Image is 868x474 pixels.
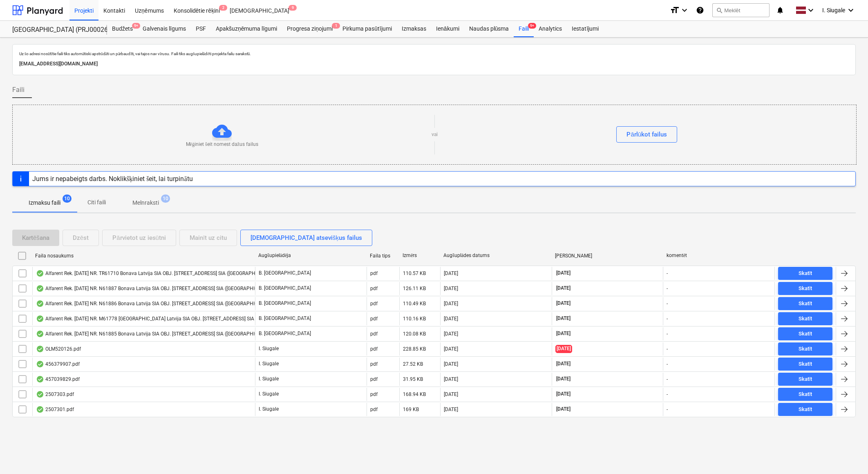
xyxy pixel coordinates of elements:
span: [DATE] [555,270,571,277]
p: Mēģiniet šeit nomest dažus failus [186,141,258,148]
div: 228.85 KB [403,346,426,352]
a: Faili9+ [514,21,534,37]
div: Skatīt [799,269,812,278]
p: Izmaksu faili [29,199,60,207]
div: Chat Widget [827,435,868,474]
span: 9+ [132,23,140,29]
a: PSF [191,21,211,37]
p: B. [GEOGRAPHIC_DATA] [259,270,311,277]
div: Skatīt [799,344,812,354]
div: Izmaksas [397,21,431,37]
a: Budžets9+ [107,21,138,37]
button: Skatīt [778,342,832,355]
div: Faila tips [370,253,396,259]
p: B. [GEOGRAPHIC_DATA] [259,300,311,307]
div: 27.52 KB [403,361,423,367]
div: pdf [370,346,378,352]
button: Skatīt [778,403,832,416]
a: Ienākumi [431,21,464,37]
div: pdf [370,301,378,306]
a: Progresa ziņojumi1 [282,21,338,37]
div: [DATE] [444,346,458,352]
div: - [667,286,668,291]
div: [DATE] [444,331,458,337]
div: pdf [370,376,378,382]
button: Skatīt [778,388,832,401]
i: keyboard_arrow_down [806,5,816,15]
div: pdf [370,361,378,367]
div: [DATE] [444,407,458,412]
div: Iestatījumi [567,21,604,37]
button: Skatīt [778,358,832,371]
div: - [667,407,668,412]
button: Skatīt [778,312,832,325]
div: Pirkuma pasūtījumi [338,21,397,37]
a: Naudas plūsma [464,21,514,37]
div: OCR pabeigts [36,406,44,413]
div: [DATE] [444,361,458,367]
p: B. [GEOGRAPHIC_DATA] [259,285,311,292]
div: - [667,391,668,397]
div: Izmērs [403,253,437,259]
button: [DEMOGRAPHIC_DATA] atsevišķus failus [240,230,372,246]
span: [DATE] [555,406,571,413]
span: 9+ [528,23,536,29]
div: Alfarent Rek. [DATE] NR. N61887 Bonava Latvija SIA OBJ. [STREET_ADDRESS] SIA ([GEOGRAPHIC_DATA]).pdf [36,285,284,292]
div: [DEMOGRAPHIC_DATA] atsevišķus failus [251,233,362,243]
a: Apakšuzņēmuma līgumi [211,21,282,37]
div: OCR pabeigts [36,331,44,337]
p: B. [GEOGRAPHIC_DATA] [259,315,311,322]
div: [DATE] [444,286,458,291]
span: [DATE] [555,360,571,367]
div: Skatīt [799,390,812,399]
i: keyboard_arrow_down [680,5,689,15]
div: pdf [370,407,378,412]
div: [PERSON_NAME] [555,253,660,259]
span: [DATE] [555,391,571,398]
div: 110.16 KB [403,316,426,322]
span: 10 [161,195,170,203]
div: Augšuplādes datums [443,253,548,259]
span: [DATE] [555,345,572,353]
div: Skatīt [799,405,812,414]
div: 126.11 KB [403,286,426,291]
div: Augšupielādēja [258,253,363,259]
span: [DATE] [555,285,571,292]
div: Skatīt [799,284,812,293]
div: OCR pabeigts [36,315,44,322]
div: Progresa ziņojumi [282,21,338,37]
div: - [667,301,668,306]
div: Pārlūkot failus [626,129,667,140]
span: [DATE] [555,376,571,382]
span: [DATE] [555,300,571,307]
button: Skatīt [778,297,832,310]
div: 31.95 KB [403,376,423,382]
div: 120.08 KB [403,331,426,337]
div: [DATE] [444,376,458,382]
span: Faili [12,85,25,95]
div: - [667,376,668,382]
span: search [716,7,723,13]
div: 456379907.pdf [36,361,80,367]
p: I. Siugale [259,406,279,413]
div: OCR pabeigts [36,391,44,398]
div: - [667,316,668,322]
div: OCR pabeigts [36,361,44,367]
button: Skatīt [778,282,832,295]
span: [DATE] [555,330,571,337]
div: - [667,271,668,276]
div: Skatīt [799,329,812,339]
p: I. Siugale [259,360,279,367]
div: Alfarent Rek. [DATE] NR. N61885 Bonava Latvija SIA OBJ. [STREET_ADDRESS] SIA ([GEOGRAPHIC_DATA]).pdf [36,331,284,337]
div: Faili [514,21,534,37]
div: Skatīt [799,299,812,309]
div: OCR pabeigts [36,376,44,382]
span: 1 [332,23,340,29]
a: Analytics [534,21,567,37]
div: [DATE] [444,271,458,276]
a: Galvenais līgums [138,21,191,37]
div: Alfarent Rek. [DATE] NR. M61778 [GEOGRAPHIC_DATA] Latvija SIA OBJ. [STREET_ADDRESS] SIA ([GEOGRAP... [36,315,314,322]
